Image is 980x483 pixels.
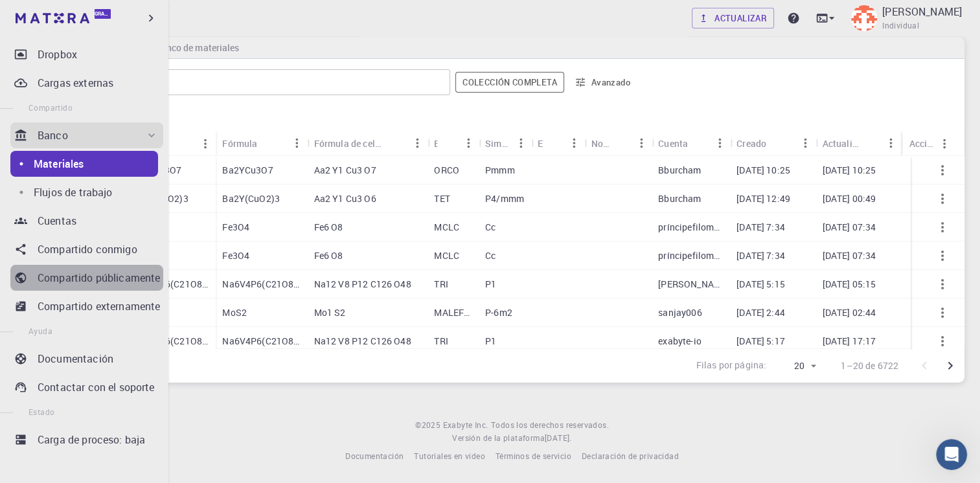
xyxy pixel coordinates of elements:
button: Avanzado [569,72,637,93]
div: 20 [771,357,820,376]
span: Soporte [26,9,72,21]
div: Fórmula [222,131,257,156]
p: [DATE] 00:49 [822,192,876,205]
a: Exabyte Inc. [443,419,488,432]
span: Documentación [345,451,404,461]
p: Compartido conmigo [38,241,137,257]
button: Menú [631,133,652,153]
div: Simetría [485,131,510,156]
button: Menú [510,133,531,153]
a: Carga de proceso: baja [10,427,163,453]
img: Imagen de perfil de Timur [176,21,202,47]
p: [DATE] 07:34 [822,221,876,234]
p: príncipefilomón [658,221,724,234]
p: [PERSON_NAME] [658,278,724,291]
p: Bburcham [658,164,701,177]
p: [DATE] 07:34 [822,249,876,262]
p: Filas por página: [696,359,767,374]
span: Compartido [28,102,73,113]
p: Aa2 Y1 Cu3 O7 [314,164,376,177]
button: Menú [564,133,585,153]
button: Menú [709,133,730,153]
div: Nombre [124,131,216,156]
p: [DATE] 5:17 [736,335,785,348]
p: Dropbox [38,47,77,62]
p: Na6V4P6(C21O8)3 [222,335,301,348]
div: Cuenta [658,131,688,156]
span: Filtra por toda la biblioteca, incluidos los conjuntos (carpetas) [455,72,564,93]
p: Documentación [38,351,113,366]
p: Fe6 O8 [314,249,343,262]
p: Aa2 Y1 Cu3 O6 [314,192,376,205]
button: Menú [458,133,479,153]
a: Actualizar [692,8,774,28]
p: [DATE] 17:17 [822,335,876,348]
div: ⚡ por [27,272,233,286]
div: Actualizado [822,131,860,156]
p: Ba2Y(CuO2)3 [222,192,280,205]
span: Mensajes [173,396,215,405]
p: TRI [434,335,448,348]
p: [DATE] 10:25 [736,164,790,177]
a: Materiales [10,151,158,177]
p: sanjay006 [658,306,701,319]
div: Simetría [479,131,531,156]
p: [DATE] 5:15 [736,278,785,291]
p: [DATE] 02:44 [822,306,876,319]
button: Ordenar [386,133,407,153]
p: [PERSON_NAME] [882,4,962,19]
p: MCLC [434,221,459,234]
a: Declaración de privacidad [582,450,679,463]
div: No periódico [591,131,611,156]
div: Cerrar [223,21,246,44]
p: P-6m2 [485,306,512,319]
p: Mo1 S2 [314,306,346,319]
span: Hogar [49,396,80,405]
font: Colección completa [462,75,557,90]
a: Documentación [10,346,163,372]
div: Fórmula de celda unitaria [308,131,428,156]
p: Compartido públicamente [38,270,160,286]
div: Creado [730,131,815,156]
p: Carga de proceso: baja [38,432,145,447]
p: [DATE] 7:34 [736,249,785,262]
button: Ordenar [543,133,564,153]
button: Ordenar [610,133,631,153]
p: [DATE] 7:34 [736,221,785,234]
button: Ordenar [437,133,458,153]
font: Actualizar [714,11,767,26]
p: P1 [485,335,496,348]
span: Ayuda [28,326,52,336]
div: Banco [10,122,163,148]
div: Etiquetas [538,131,543,156]
button: Ordenar [766,133,787,153]
div: Envíanos un mensaje [27,185,216,199]
p: Materiales [34,156,84,172]
font: 2025 [422,420,441,430]
div: No periódico [585,131,652,156]
a: Cuentas [10,208,163,234]
p: Fe3O4 [222,249,249,262]
div: Enrejado [427,131,479,156]
p: Na12 V8 P12 C126 O48 [314,335,411,348]
p: ¿Cómo podemos ayudar? [26,114,233,158]
button: Colección completa [455,72,564,93]
p: P1 [485,278,496,291]
p: Cargas externas [38,75,113,91]
p: Pmmm [485,164,515,177]
p: [PERSON_NAME] [26,92,233,114]
button: Menú [881,133,902,153]
button: Menú [407,133,427,153]
img: logotipo [26,25,109,45]
button: Menú [934,133,955,154]
a: Compartido públicamente [10,265,163,291]
button: Ordenar [257,133,278,153]
p: [DATE] 05:15 [822,278,876,291]
div: Actualizado [815,131,901,156]
div: Acciones [902,131,955,156]
p: MoS2 [222,306,247,319]
div: Cuenta [652,131,730,156]
h6: Banco de materiales [150,41,240,55]
div: Etiquetas [531,131,585,156]
div: Fórmula de celda unitaria [314,131,387,156]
